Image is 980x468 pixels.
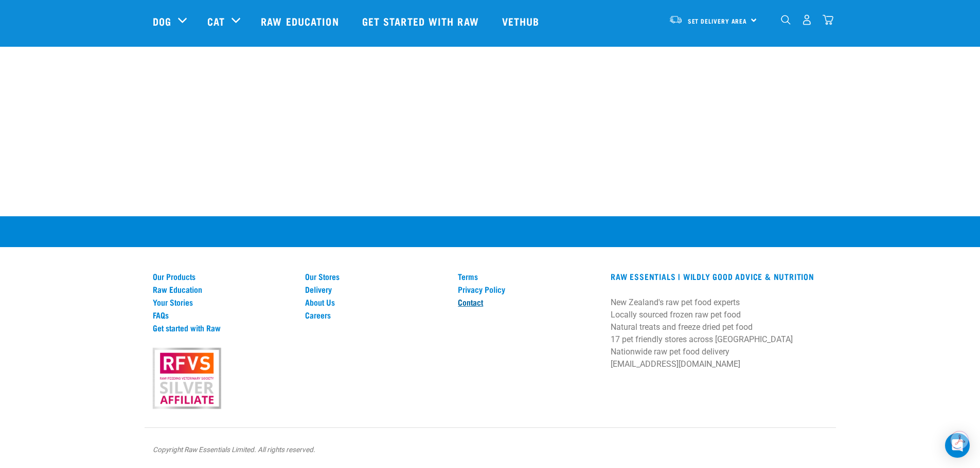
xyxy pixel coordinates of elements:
[251,1,351,42] a: Raw Education
[153,285,293,294] a: Raw Education
[153,13,171,29] a: Dog
[611,296,827,370] p: New Zealand's raw pet food experts Locally sourced frozen raw pet food Natural treats and freeze ...
[153,297,293,307] a: Your Stories
[153,445,315,454] em: Copyright Raw Essentials Limited. All rights reserved.
[305,285,446,294] a: Delivery
[207,13,225,29] a: Cat
[153,310,293,320] a: FAQs
[153,323,293,332] a: Get started with Raw
[305,272,446,281] a: Our Stores
[669,15,683,24] img: van-moving.png
[305,297,446,307] a: About Us
[458,272,598,281] a: Terms
[458,297,598,307] a: Contact
[492,1,553,42] a: Vethub
[688,19,747,23] span: Set Delivery Area
[945,433,970,458] div: Open Intercom Messenger
[823,14,833,25] img: home-icon@2x.png
[801,14,812,25] img: user.png
[352,1,492,42] a: Get started with Raw
[611,272,827,281] h3: RAW ESSENTIALS | Wildly Good Advice & Nutrition
[305,310,446,320] a: Careers
[148,346,225,411] img: rfvs.png
[458,285,598,294] a: Privacy Policy
[781,15,791,25] img: home-icon-1@2x.png
[153,272,293,281] a: Our Products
